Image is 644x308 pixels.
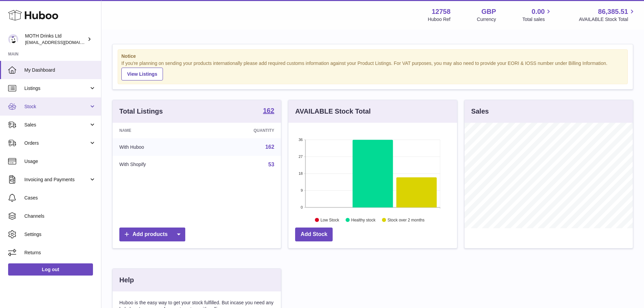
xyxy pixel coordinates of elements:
h3: AVAILABLE Stock Total [295,107,371,116]
h3: Total Listings [119,107,163,116]
text: Low Stock [320,217,339,222]
span: Returns [24,250,96,256]
a: View Listings [121,68,163,80]
strong: GBP [481,7,496,16]
span: 86,385.51 [598,7,628,16]
span: Channels [24,213,96,219]
text: 9 [301,188,303,192]
div: Currency [477,16,496,23]
text: Healthy stock [351,217,376,222]
a: Add products [119,228,185,241]
span: Orders [24,140,89,146]
span: Invoicing and Payments [24,176,89,183]
text: 18 [299,171,303,175]
span: [EMAIL_ADDRESS][DOMAIN_NAME] [25,40,99,45]
a: 162 [263,107,274,115]
img: orders@mothdrinks.com [8,34,18,44]
span: Cases [24,195,96,201]
span: Total sales [522,16,552,23]
strong: Notice [121,53,624,60]
span: My Dashboard [24,67,96,73]
h3: Help [119,276,134,285]
a: Add Stock [295,228,333,241]
div: MOTH Drinks Ltd [25,33,86,46]
td: With Huboo [113,138,204,156]
span: Stock [24,103,89,110]
h3: Sales [471,107,489,116]
strong: 162 [263,107,274,114]
span: Listings [24,85,89,92]
strong: 12758 [432,7,451,16]
text: 27 [299,155,303,159]
span: Sales [24,122,89,128]
th: Name [113,123,204,138]
span: AVAILABLE Stock Total [579,16,636,23]
th: Quantity [204,123,281,138]
text: Stock over 2 months [388,217,425,222]
a: 162 [265,144,275,150]
a: Log out [8,263,93,276]
td: With Shopify [113,156,204,173]
div: Huboo Ref [428,16,451,23]
a: 0.00 Total sales [522,7,552,23]
span: Usage [24,158,96,165]
a: 53 [268,162,275,167]
span: Settings [24,231,96,238]
text: 0 [301,205,303,209]
span: 0.00 [532,7,545,16]
text: 36 [299,138,303,142]
div: If you're planning on sending your products internationally please add required customs informati... [121,60,624,80]
a: 86,385.51 AVAILABLE Stock Total [579,7,636,23]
